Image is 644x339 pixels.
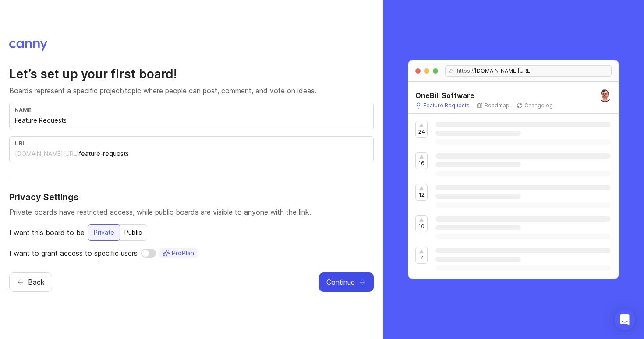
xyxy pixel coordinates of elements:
p: 12 [419,191,425,198]
div: Open Intercom Messenger [614,309,635,330]
img: Canny logo [9,41,47,51]
input: e.g. Feature Requests [15,116,368,125]
span: Pro Plan [172,249,194,258]
p: 16 [418,160,425,167]
p: Changelog [524,102,553,109]
button: Private [88,224,120,241]
p: Feature Requests [423,102,470,109]
h5: OneBill Software [415,90,474,101]
img: Rajesh Padmanabhan [598,89,612,102]
span: [DOMAIN_NAME][URL] [475,67,532,74]
button: Continue [319,272,374,292]
span: Back [28,277,45,287]
h2: Let’s set up your first board! [9,66,374,82]
p: I want this board to be [9,227,85,238]
h4: Privacy Settings [9,191,374,203]
button: Back [9,272,52,292]
p: 10 [418,223,425,230]
p: Boards represent a specific project/topic where people can post, comment, and vote on ideas. [9,85,374,96]
div: [DOMAIN_NAME][URL] [15,149,79,158]
div: Public [119,225,147,240]
p: Private boards have restricted access, while public boards are visible to anyone with the link. [9,207,374,217]
div: url [15,140,368,147]
p: 24 [418,128,425,135]
span: Continue [326,277,355,287]
p: 7 [420,254,423,261]
p: Roadmap [485,102,510,109]
p: I want to grant access to specific users [9,248,138,258]
button: Public [119,224,147,241]
div: name [15,107,368,113]
span: https:// [453,67,475,74]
